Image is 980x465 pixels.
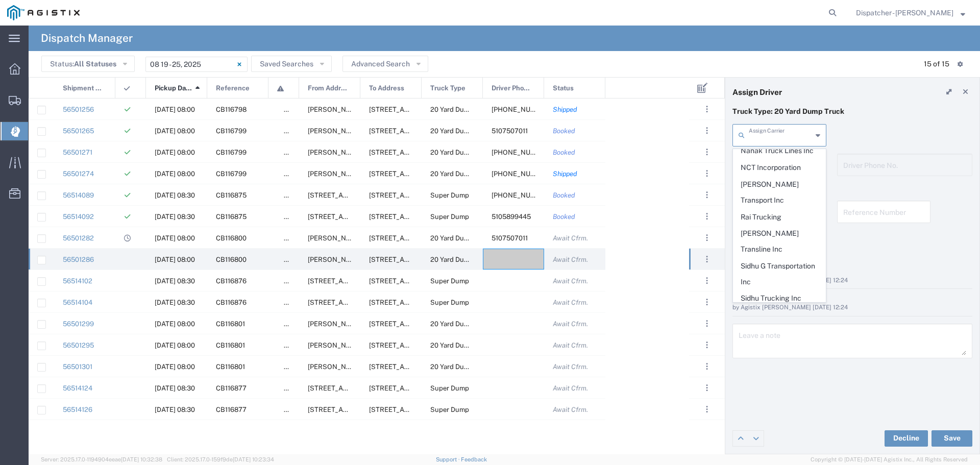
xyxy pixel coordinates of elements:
[732,183,972,192] h4: References
[553,341,588,349] span: Await Cfrm.
[308,234,616,242] span: Jean Dr & Rose Way, Union City, California, United States
[733,160,825,176] span: NCT Incorporation
[430,234,493,242] span: 20 Yard Dump Truck
[284,149,299,156] span: false
[369,191,526,199] span: 1601 Dixon Landing Rd, Milpitas, California, 95035, United States
[284,256,299,263] span: false
[430,149,493,156] span: 20 Yard Dump Truck
[63,127,94,135] a: 56501265
[706,189,708,201] span: . . .
[216,277,247,285] span: CB116876
[706,210,708,223] span: . . .
[216,213,247,221] span: CB116875
[706,232,708,244] span: . . .
[492,213,531,221] span: 5105899445
[216,106,247,113] span: CB116798
[461,456,487,462] a: Feedback
[553,384,588,392] span: Await Cfrm.
[430,406,469,413] span: Super Dump
[732,248,972,257] h4: Notes
[700,145,714,159] button: ...
[216,78,250,99] span: Reference
[216,170,247,178] span: CB116799
[63,106,94,113] a: 56501256
[308,341,616,349] span: Jean Dr & Rose Way, Union City, California, United States
[284,191,299,199] span: false
[700,188,714,202] button: ...
[706,146,708,158] span: . . .
[553,363,588,371] span: Await Cfrm.
[308,149,616,156] span: Jean Dr & Rose Way, Union City, California, United States
[430,78,465,99] span: Truck Type
[733,290,825,306] span: Sidhu Trucking Inc
[7,5,80,20] img: logo
[216,149,247,156] span: CB116799
[430,277,469,285] span: Super Dump
[308,277,409,285] span: 31220 Lily St, Union City, California, United States
[63,299,92,306] a: 56514104
[430,341,493,349] span: 20 Yard Dump Truck
[216,256,247,263] span: CB116800
[63,406,92,413] a: 56514126
[733,258,825,290] span: Sidhu G Transportation Inc
[216,127,247,135] span: CB116799
[700,316,714,331] button: ...
[369,127,471,135] span: 2111 Hillcrest Ave, Antioch, California, 94509, United States
[121,456,162,462] span: [DATE] 10:32:38
[811,455,968,464] span: Copyright © [DATE]-[DATE] Agistix Inc., All Rights Reserved
[732,303,972,312] div: by Agistix [PERSON_NAME] [DATE] 12:24
[342,56,428,72] button: Advanced Search
[308,170,616,178] span: Jean Dr & Rose Way, Union City, California, United States
[553,299,588,306] span: Await Cfrm.
[855,7,966,19] button: Dispatcher - [PERSON_NAME]
[553,149,575,156] span: Booked
[63,149,92,156] a: 56501271
[430,170,493,178] span: 20 Yard Dump Truck
[700,338,714,352] button: ...
[553,78,574,99] span: Status
[492,106,552,113] span: 510-760-3627
[63,78,104,99] span: Shipment No.
[308,406,409,413] span: 31220 Lily St, Union City, California, United States
[553,234,588,242] span: Await Cfrm.
[732,265,972,276] div: Other
[700,231,714,245] button: ...
[885,430,928,447] button: Decline
[700,274,714,288] button: ...
[155,106,195,113] span: 08/19/2025, 08:00
[216,299,247,306] span: CB116876
[155,384,195,392] span: 08/22/2025, 08:30
[553,213,575,221] span: Booked
[308,213,409,221] span: 31220 Lily St, Union City, California, United States
[284,277,299,285] span: false
[369,320,471,328] span: 2111 Hillcrest Ave, Antioch, California, 94509, United States
[155,277,195,285] span: 08/21/2025, 08:30
[308,320,616,328] span: Jean Dr & Rose Way, Union City, California, United States
[492,127,528,135] span: 5107507011
[63,320,94,328] a: 56501299
[308,384,409,392] span: 31220 Lily St, Union City, California, United States
[430,191,469,199] span: Super Dump
[216,320,245,328] span: CB116801
[284,106,299,113] span: false
[308,191,409,199] span: 31220 Lily St, Union City, California, United States
[430,127,493,135] span: 20 Yard Dump Truck
[63,256,94,263] a: 56501286
[63,277,92,285] a: 56514102
[369,341,471,349] span: 2111 Hillcrest Ave, Antioch, California, 94509, United States
[369,406,526,413] span: 1601 Dixon Landing Rd, Milpitas, California, 95035, United States
[732,87,782,96] h4: Assign Driver
[251,56,332,72] button: Saved Searches
[430,320,493,328] span: 20 Yard Dump Truck
[856,7,953,18] span: Dispatcher - Eli Amezcua
[63,170,94,178] a: 56501274
[155,149,195,156] span: 08/20/2025, 08:00
[284,234,299,242] span: false
[553,170,577,178] span: Shipped
[706,253,708,265] span: . . .
[553,127,575,135] span: Booked
[369,78,404,99] span: To Address
[216,406,247,413] span: CB116877
[492,149,552,156] span: 510-760-3627
[155,406,195,413] span: 08/22/2025, 08:30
